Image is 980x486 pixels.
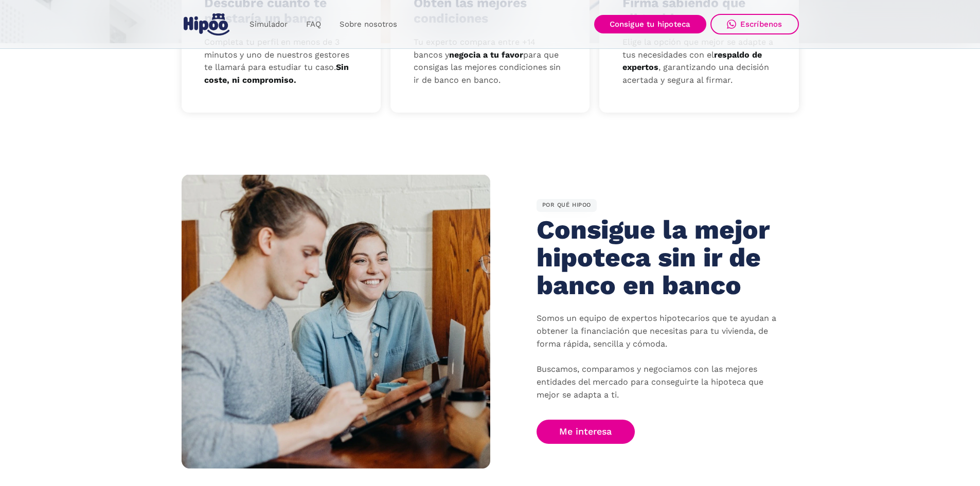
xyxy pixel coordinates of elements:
a: Sobre nosotros [330,14,406,34]
p: Somos un equipo de expertos hipotecarios que te ayudan a obtener la financiación que necesitas pa... [537,312,783,402]
p: Completa tu perfil en menos de 3 minutos y uno de nuestros gestores te llamará para estudiar tu c... [204,36,358,87]
div: Escríbenos [740,20,782,29]
a: Consigue tu hipoteca [594,15,706,33]
a: Me interesa [537,420,635,444]
strong: negocia a tu favor [449,50,523,60]
a: FAQ [297,14,330,34]
p: Tu experto compara entre +14 bancos y para que consigas las mejores condiciones sin ir de banco e... [414,36,567,87]
a: home [182,9,232,40]
a: Escríbenos [710,14,799,34]
strong: Sin coste, ni compromiso. [204,62,349,85]
h2: Consigue la mejor hipoteca sin ir de banco en banco [537,216,774,299]
p: Elige la opción que mejor se adapte a tus necesidades con el , garantizando una decisión acertada... [622,36,776,87]
div: POR QUÉ HIPOO [537,199,597,212]
a: Simulador [240,14,297,34]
